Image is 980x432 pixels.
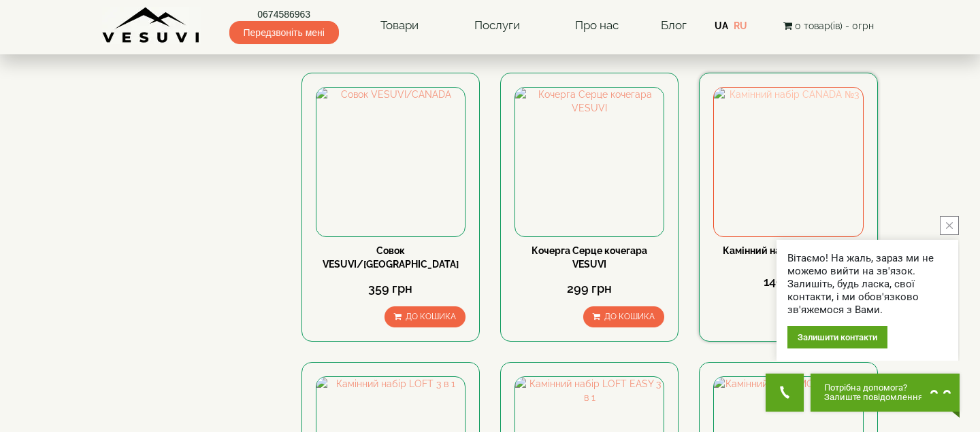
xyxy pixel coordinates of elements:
span: Залиште повідомлення [824,393,923,402]
button: До кошика [385,306,465,327]
div: Вітаємо! На жаль, зараз ми не можемо вийти на зв'язок. Залишіть, будь ласка, свої контакти, і ми ... [787,252,947,317]
img: Камінний набір CANADA №3 [714,88,862,236]
span: До кошика [406,312,456,321]
span: 0 товар(ів) - 0грн [795,20,874,31]
a: Про нас [561,10,632,41]
span: Потрібна допомога? [824,383,923,393]
div: 359 грн [316,280,465,298]
a: Блог [661,18,687,32]
a: Кочерга Серце кочегара VESUVI [532,245,647,270]
img: Совок VESUVI/CANADA [316,88,465,236]
button: Chat button [811,374,960,412]
a: Камінний набір CANADA №3 [723,245,854,256]
span: До кошика [604,312,655,321]
a: Товари [367,10,432,41]
div: Залишити контакти [787,326,887,348]
a: Совок VESUVI/[GEOGRAPHIC_DATA] [323,245,459,270]
a: Послуги [461,10,534,41]
a: 0674586963 [229,7,339,21]
button: До кошика [583,306,664,327]
img: Завод VESUVI [102,7,201,44]
button: Get Call button [766,374,804,412]
a: RU [734,20,747,31]
div: 299 грн [514,280,664,298]
button: close button [940,216,959,235]
button: 0 товар(ів) - 0грн [779,18,878,33]
div: 1499 грн [713,273,863,291]
span: Передзвоніть мені [229,21,339,44]
a: UA [715,20,728,31]
img: Кочерга Серце кочегара VESUVI [515,88,664,236]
